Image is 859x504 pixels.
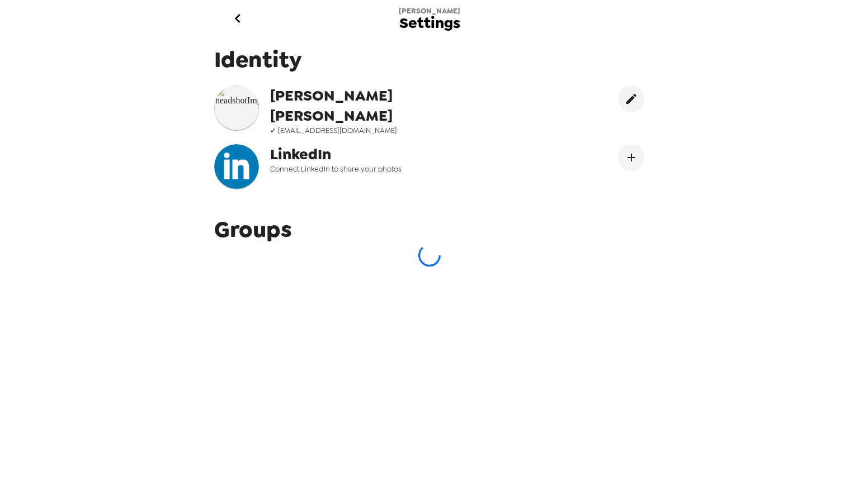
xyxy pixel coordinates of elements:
[399,16,460,31] span: Settings
[214,45,645,74] span: Identity
[618,85,645,112] button: edit
[270,144,496,164] span: LinkedIn
[214,144,259,189] img: headshotImg
[270,126,496,135] span: ✓ [EMAIL_ADDRESS][DOMAIN_NAME]
[214,85,259,130] img: headshotImg
[399,6,460,16] span: [PERSON_NAME]
[214,215,292,244] span: Groups
[270,164,496,174] span: Connect LinkedIn to share your photos
[270,85,496,126] span: [PERSON_NAME] [PERSON_NAME]
[618,144,645,171] button: Connect LinekdIn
